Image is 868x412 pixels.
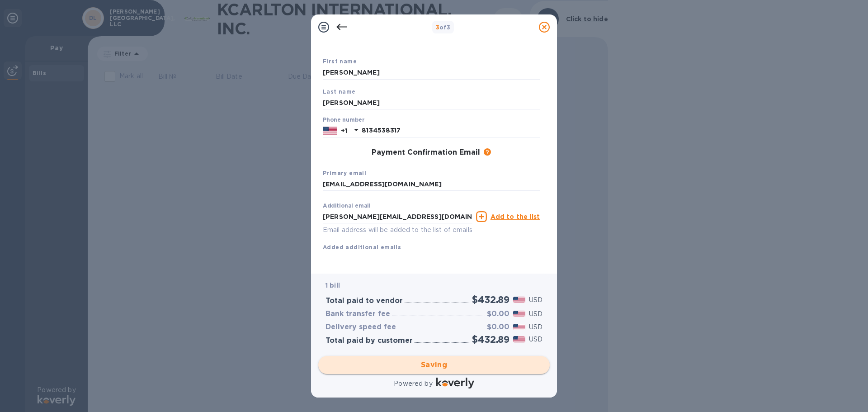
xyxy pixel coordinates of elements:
[529,335,542,344] p: USD
[325,310,390,318] h3: Bank transfer fee
[323,118,364,123] label: Phone number
[323,178,540,191] input: Enter your primary name
[513,297,525,303] img: USD
[372,148,480,157] h3: Payment Confirmation Email
[436,24,439,31] span: 3
[513,336,525,342] img: USD
[487,323,509,331] h3: $0.00
[325,336,413,345] h3: Total paid by customer
[472,294,509,305] h2: $432.89
[491,213,540,220] u: Add to the list
[323,96,540,109] input: Enter your last name
[325,297,403,305] h3: Total paid to vendor
[436,378,474,388] img: Logo
[323,66,540,80] input: Enter your first name
[325,282,340,289] b: 1 bill
[323,210,472,223] input: Enter additional email
[529,322,542,332] p: USD
[513,324,525,330] img: USD
[487,310,509,318] h3: $0.00
[472,334,509,345] h2: $432.89
[341,126,347,135] p: +1
[529,309,542,319] p: USD
[323,88,356,95] b: Last name
[323,225,472,235] p: Email address will be added to the list of emails
[394,379,432,388] p: Powered by
[323,204,371,209] label: Additional email
[436,24,451,31] b: of 3
[323,126,337,136] img: US
[323,244,401,251] b: Added additional emails
[362,124,540,137] input: Enter your phone number
[325,323,396,331] h3: Delivery speed fee
[513,311,525,317] img: USD
[323,170,366,176] b: Primary email
[529,295,542,305] p: USD
[323,58,357,65] b: First name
